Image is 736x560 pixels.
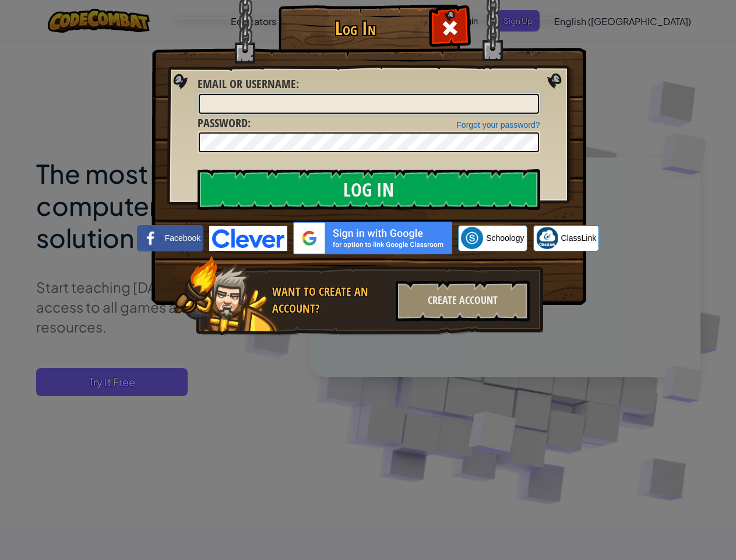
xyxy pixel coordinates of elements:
[198,115,251,132] label: :
[536,227,558,249] img: classlink-logo-small.png
[198,115,248,131] span: Password
[198,76,299,93] label: :
[272,283,389,317] div: Want to create an account?
[198,76,296,92] span: Email or Username
[281,18,430,38] h1: Log In
[456,120,540,129] a: Forgot your password?
[209,226,287,251] img: clever-logo-blue.png
[486,232,524,244] span: Schoology
[198,169,540,210] input: Log In
[396,281,530,321] div: Create Account
[165,232,200,244] span: Facebook
[293,222,452,254] img: gplus_sso_button2.svg
[561,232,597,244] span: ClassLink
[461,227,483,249] img: schoology.png
[140,227,162,249] img: facebook_small.png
